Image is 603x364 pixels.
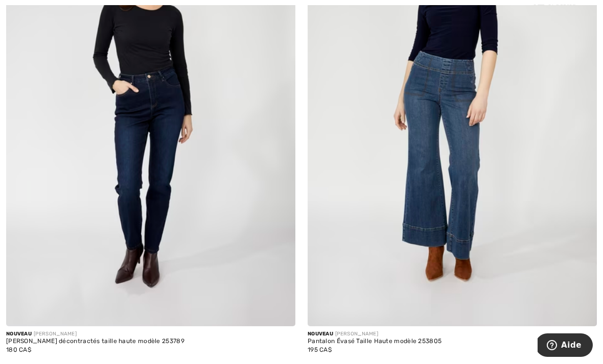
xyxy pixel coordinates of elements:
span: 180 CA$ [6,346,31,353]
span: Nouveau [6,331,32,337]
span: Nouveau [308,331,333,337]
div: [PERSON_NAME] [308,330,597,338]
iframe: Ouvre un widget dans lequel vous pouvez trouver plus d’informations [538,333,593,359]
span: 195 CA$ [308,346,332,353]
div: Pantalon Évasé Taille Haute modèle 253805 [308,338,597,345]
div: [PERSON_NAME] décontractés taille haute modèle 253789 [6,338,295,345]
div: [PERSON_NAME] [6,330,295,338]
